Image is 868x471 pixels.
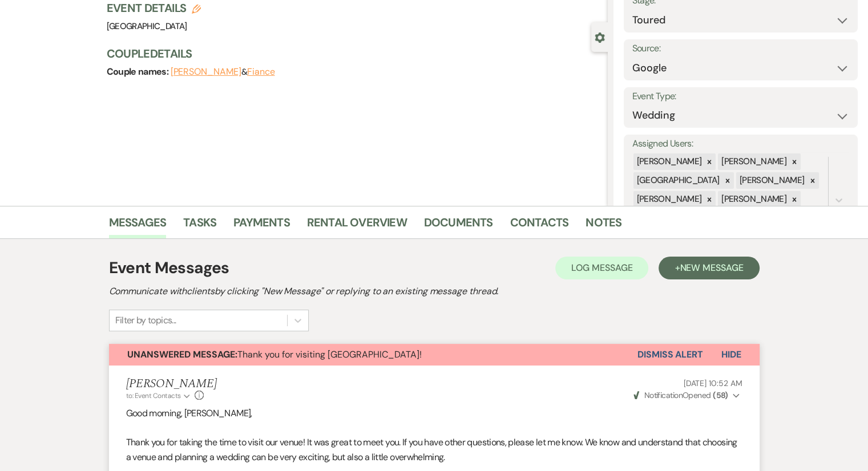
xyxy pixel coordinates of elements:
[644,390,683,400] span: Notification
[126,435,742,464] p: Thank you for taking the time to visit our venue! It was great to meet you. If you have other que...
[555,257,648,279] button: Log Message
[633,153,704,170] div: [PERSON_NAME]
[107,66,171,78] span: Couple names:
[109,256,229,280] h1: Event Messages
[680,262,743,274] span: New Message
[718,191,788,208] div: [PERSON_NAME]
[233,213,290,238] a: Payments
[713,390,728,400] strong: ( 58 )
[659,257,759,279] button: +New Message
[126,391,192,401] button: to: Event Contacts
[115,314,176,327] div: Filter by topics...
[109,344,637,366] button: Unanswered Message:Thank you for visiting [GEOGRAPHIC_DATA]!
[637,344,703,366] button: Dismiss Alert
[571,262,632,274] span: Log Message
[595,31,605,42] button: Close lead details
[736,172,806,189] div: [PERSON_NAME]
[510,213,569,238] a: Contacts
[586,213,621,238] a: Notes
[127,348,422,360] span: Thank you for visiting [GEOGRAPHIC_DATA]!
[307,213,407,238] a: Rental Overview
[126,391,181,400] span: to: Event Contacts
[109,213,167,238] a: Messages
[632,88,849,105] label: Event Type:
[633,191,704,208] div: [PERSON_NAME]
[126,406,742,421] p: Good morning, [PERSON_NAME],
[632,136,849,152] label: Assigned Users:
[171,66,275,78] span: &
[126,377,217,391] h5: [PERSON_NAME]
[633,172,721,189] div: [GEOGRAPHIC_DATA]
[107,46,596,62] h3: Couple Details
[107,21,187,32] span: [GEOGRAPHIC_DATA]
[718,153,788,170] div: [PERSON_NAME]
[424,213,493,238] a: Documents
[632,40,849,57] label: Source:
[247,67,275,76] button: Fiance
[703,344,760,366] button: Hide
[633,390,728,400] span: Opened
[171,67,241,76] button: [PERSON_NAME]
[127,348,237,360] strong: Unanswered Message:
[109,285,760,298] h2: Communicate with clients by clicking "New Message" or replying to an existing message thread.
[721,348,741,360] span: Hide
[183,213,216,238] a: Tasks
[684,378,742,388] span: [DATE] 10:52 AM
[632,389,742,401] button: NotificationOpened (58)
